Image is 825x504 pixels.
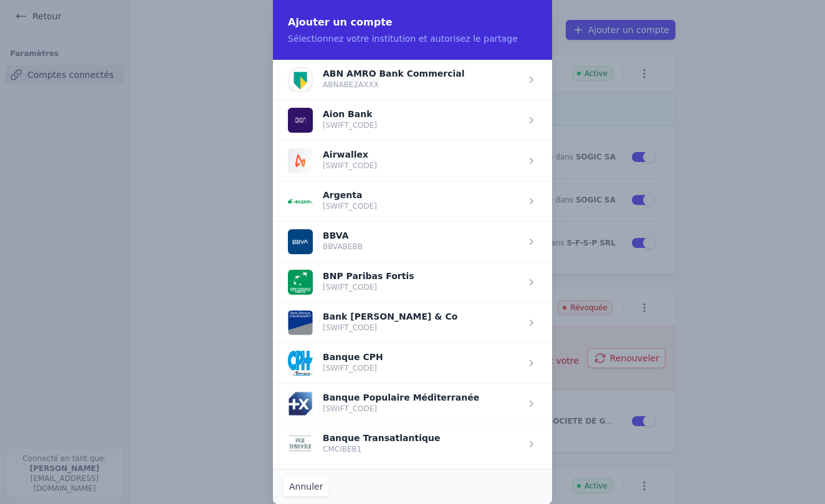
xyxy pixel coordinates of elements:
[288,229,363,254] button: BBVA BBVABEBB
[288,351,383,376] button: Banque CPH [SWIFT_CODE]
[323,313,457,320] p: Bank [PERSON_NAME] & Co
[323,272,414,280] p: BNP Paribas Fortis
[323,353,383,361] p: Banque CPH
[288,67,465,92] button: ABN AMRO Bank Commercial ABNABE2AXXX
[323,70,465,77] p: ABN AMRO Bank Commercial
[288,148,377,173] button: Airwallex [SWIFT_CODE]
[323,394,479,401] p: Banque Populaire Méditerranée
[288,108,377,133] button: Aion Bank [SWIFT_CODE]
[323,110,377,118] p: Aion Bank
[323,191,377,199] p: Argenta
[288,32,537,45] p: Sélectionnez votre institution et autorisez le partage
[288,270,414,295] button: BNP Paribas Fortis [SWIFT_CODE]
[283,477,329,497] button: Annuler
[323,434,440,442] p: Banque Transatlantique
[323,151,377,158] p: Airwallex
[288,310,457,335] button: Bank [PERSON_NAME] & Co [SWIFT_CODE]
[288,391,479,416] button: Banque Populaire Méditerranée [SWIFT_CODE]
[323,232,363,239] p: BBVA
[288,432,440,457] button: Banque Transatlantique CMCIBEB1
[288,189,377,214] button: Argenta [SWIFT_CODE]
[288,15,537,30] h2: Ajouter un compte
